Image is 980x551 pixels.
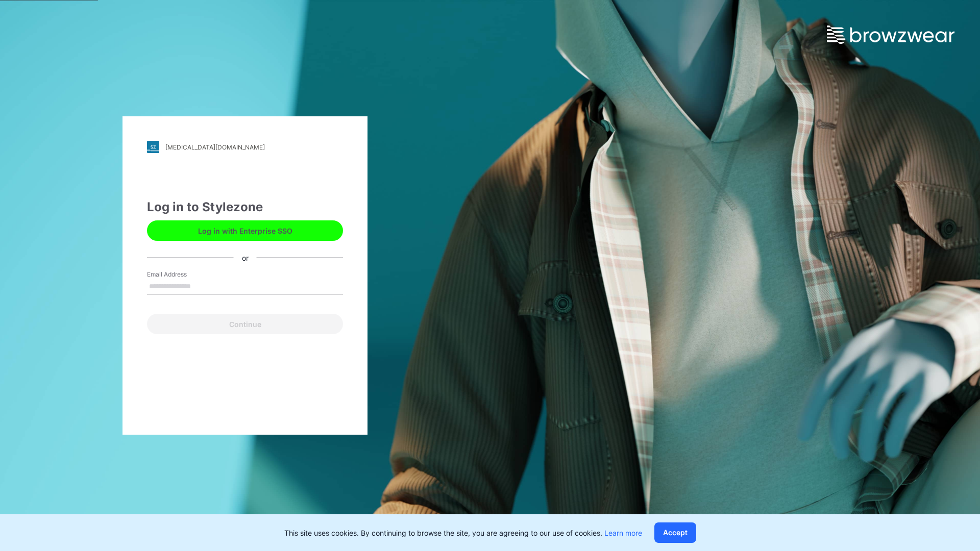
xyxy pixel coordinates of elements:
[147,270,218,279] label: Email Address
[654,522,696,543] button: Accept
[604,529,642,537] a: Learn more
[147,141,343,153] a: [MEDICAL_DATA][DOMAIN_NAME]
[827,26,954,44] img: browzwear-logo.e42bd6dac1945053ebaf764b6aa21510.svg
[147,220,343,241] button: Log in with Enterprise SSO
[284,528,642,538] p: This site uses cookies. By continuing to browse the site, you are agreeing to our use of cookies.
[147,141,159,153] img: stylezone-logo.562084cfcfab977791bfbf7441f1a819.svg
[165,143,265,151] div: [MEDICAL_DATA][DOMAIN_NAME]
[234,252,257,263] div: or
[147,198,343,216] div: Log in to Stylezone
